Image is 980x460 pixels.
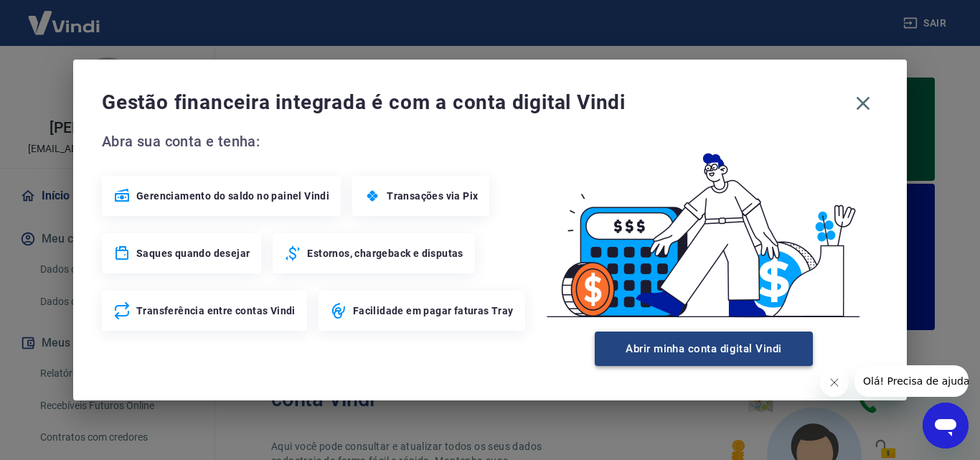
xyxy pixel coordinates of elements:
[136,189,329,203] span: Gerenciamento do saldo no painel Vindi
[9,10,121,22] span: Olá! Precisa de ajuda?
[102,88,848,117] span: Gestão financeira integrada é com a conta digital Vindi
[102,130,529,153] span: Abra sua conta e tenha:
[820,368,849,397] iframe: Fechar mensagem
[353,304,514,318] span: Facilidade em pagar faturas Tray
[595,332,813,366] button: Abrir minha conta digital Vindi
[136,304,296,318] span: Transferência entre contas Vindi
[307,246,463,260] span: Estornos, chargeback e disputas
[136,246,250,260] span: Saques quando desejar
[854,365,969,397] iframe: Mensagem da empresa
[387,189,478,203] span: Transações via Pix
[923,403,969,449] iframe: Botão para abrir a janela de mensagens
[529,130,878,326] img: Good Billing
